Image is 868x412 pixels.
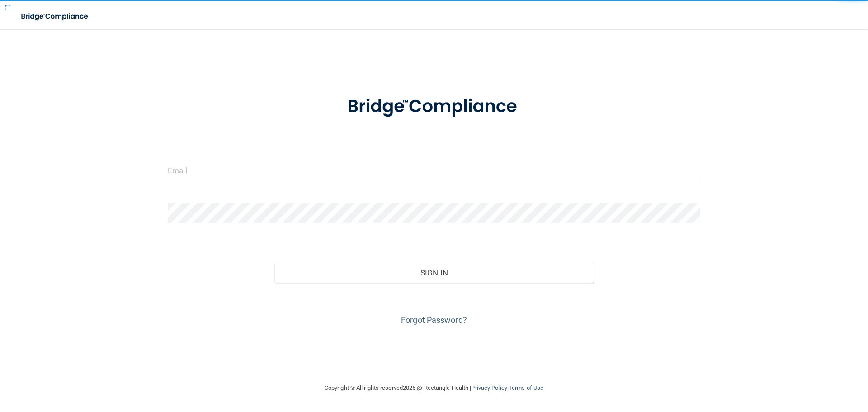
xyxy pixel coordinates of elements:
a: Forgot Password? [401,315,467,325]
a: Terms of Use [509,384,543,391]
a: Privacy Policy [471,384,507,391]
button: Sign In [274,263,594,283]
img: bridge_compliance_login_screen.278c3ca4.svg [14,7,97,26]
input: Email [168,160,700,180]
img: bridge_compliance_login_screen.278c3ca4.svg [329,83,539,130]
div: Copyright © All rights reserved 2025 @ Rectangle Health | | [269,374,599,403]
